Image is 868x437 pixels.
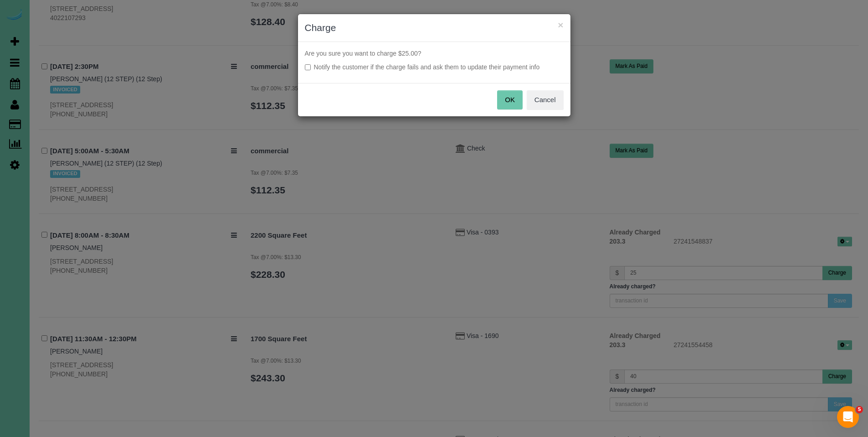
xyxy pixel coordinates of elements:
[856,406,863,413] span: 5
[305,62,564,72] label: Notify the customer if the charge fails and ask them to update their payment info
[305,21,564,35] h3: Charge
[298,42,570,83] div: Are you sure you want to charge $25.00?
[527,90,564,109] button: Cancel
[497,90,523,109] button: OK
[558,20,563,30] button: ×
[305,64,311,70] input: Notify the customer if the charge fails and ask them to update their payment info
[837,406,859,428] iframe: Intercom live chat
